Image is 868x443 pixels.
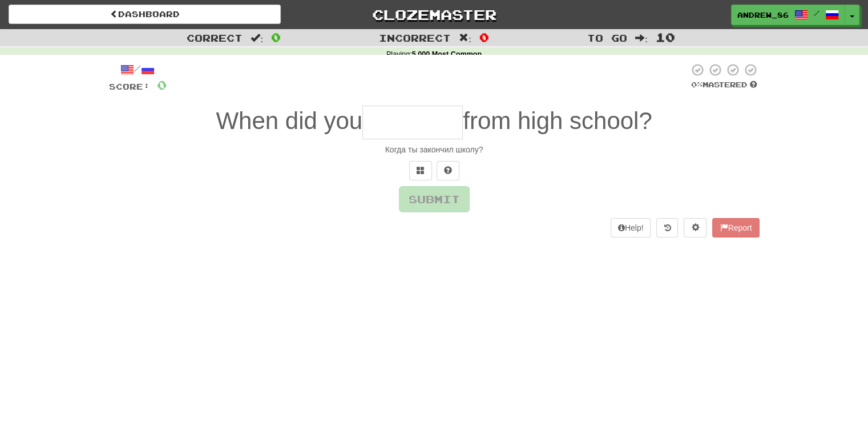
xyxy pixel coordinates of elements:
span: Andrew_86 [737,10,789,20]
button: Help! [611,218,651,237]
span: : [251,33,263,43]
span: Correct [187,32,243,43]
div: Mastered [689,80,760,90]
button: Single letter hint - you only get 1 per sentence and score half the points! alt+h [437,161,459,180]
span: To go [587,32,627,43]
span: 0 % [691,80,703,89]
span: : [459,33,471,43]
div: Когда ты закончил школу? [109,144,760,155]
span: 10 [656,30,675,44]
a: Dashboard [9,5,281,24]
span: : [635,33,648,43]
div: / [109,63,167,77]
a: Andrew_86 / [731,5,845,25]
span: When did you [216,107,362,134]
span: Score: [109,82,150,91]
button: Submit [399,186,470,212]
button: Switch sentence to multiple choice alt+p [409,161,432,180]
a: Clozemaster [298,5,570,25]
button: Report [712,218,759,237]
button: Round history (alt+y) [656,218,678,237]
span: / [814,9,819,17]
strong: 5,000 Most Common [412,50,482,58]
span: from high school? [463,107,652,134]
span: 0 [157,78,167,92]
span: Incorrect [379,32,451,43]
span: 0 [271,30,281,44]
span: 0 [479,30,489,44]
